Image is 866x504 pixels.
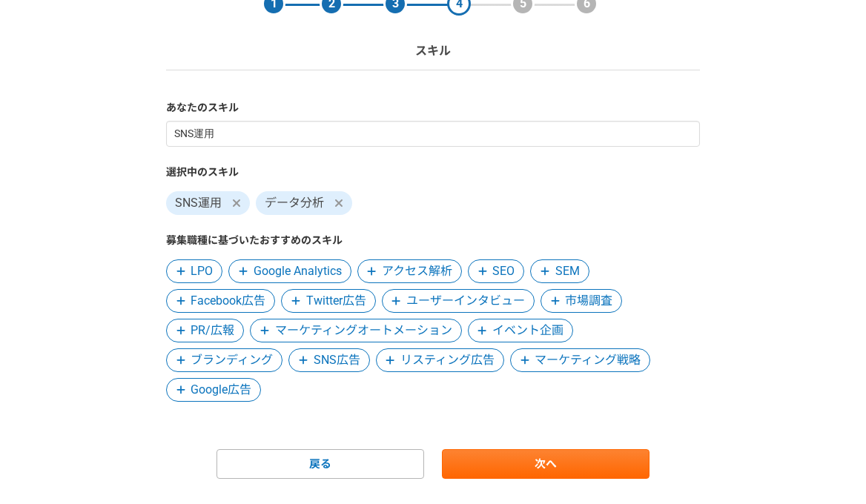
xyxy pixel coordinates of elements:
[166,121,700,147] input: スキルを入力してください
[191,351,273,369] span: ブランディング
[492,322,563,339] span: イベント企画
[565,292,612,310] span: 市場調査
[216,449,424,479] a: 戻る
[415,42,451,60] p: スキル
[442,449,649,479] a: 次へ
[275,322,452,339] span: マーケティングオートメーション
[254,262,342,280] span: Google Analytics
[314,351,360,369] span: SNS広告
[191,262,213,280] span: LPO
[492,262,515,280] span: SEO
[535,351,641,369] span: マーケティング戦略
[166,165,700,180] label: 選択中のスキル
[306,292,366,310] span: Twitter広告
[191,322,234,339] span: PR/広報
[406,292,525,310] span: ユーザーインタビュー
[166,100,700,116] label: あなたのスキル
[166,233,700,248] label: 募集職種に基づいたおすすめのスキル
[265,194,324,212] span: データ分析
[555,262,580,280] span: SEM
[191,292,265,310] span: Facebook広告
[175,194,222,212] span: SNS運用
[400,351,495,369] span: リスティング広告
[382,262,452,280] span: アクセス解析
[191,381,251,399] span: Google広告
